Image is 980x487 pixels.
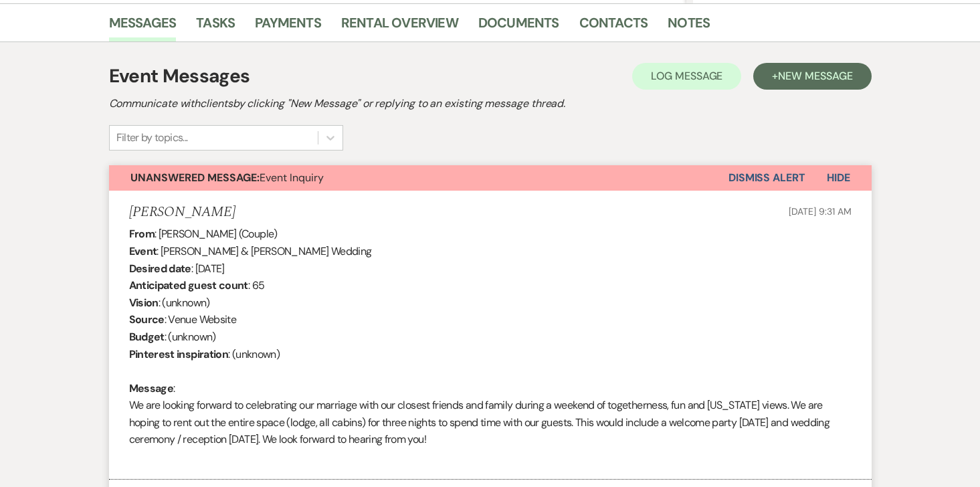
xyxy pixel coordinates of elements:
[478,12,559,41] a: Documents
[129,330,165,344] b: Budget
[341,12,458,41] a: Rental Overview
[109,12,177,41] a: Messages
[129,225,852,465] div: : [PERSON_NAME] (Couple) : [PERSON_NAME] & [PERSON_NAME] Wedding : [DATE] : 65 : (unknown) : Venu...
[129,262,191,276] b: Desired date
[728,165,805,191] button: Dismiss Alert
[129,347,229,361] b: Pinterest inspiration
[129,296,159,310] b: Vision
[651,69,722,83] span: Log Message
[827,171,850,185] span: Hide
[778,69,852,83] span: New Message
[196,12,235,41] a: Tasks
[129,227,155,241] b: From
[753,63,871,90] button: +New Message
[805,165,872,191] button: Hide
[130,171,324,185] span: Event Inquiry
[579,12,648,41] a: Contacts
[109,62,250,90] h1: Event Messages
[109,165,728,191] button: Unanswered Message:Event Inquiry
[129,204,235,221] h5: [PERSON_NAME]
[632,63,741,90] button: Log Message
[789,205,851,217] span: [DATE] 9:31 AM
[129,278,248,292] b: Anticipated guest count
[130,171,260,185] strong: Unanswered Message:
[116,130,188,146] div: Filter by topics...
[668,12,710,41] a: Notes
[255,12,321,41] a: Payments
[129,312,165,326] b: Source
[129,381,174,395] b: Message
[109,96,872,112] h2: Communicate with clients by clicking "New Message" or replying to an existing message thread.
[129,244,157,258] b: Event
